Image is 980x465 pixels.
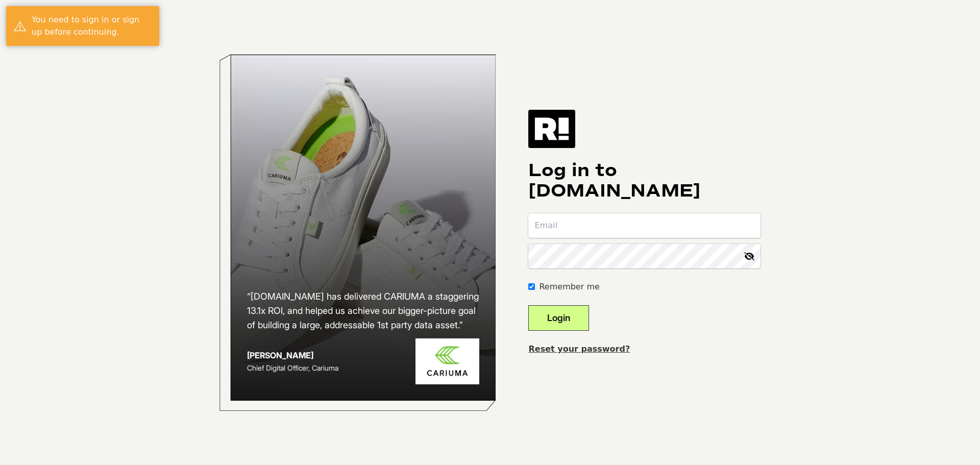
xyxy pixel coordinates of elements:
label: Remember me [539,281,599,293]
span: Chief Digital Officer, Cariuma [247,363,338,372]
button: Login [528,305,589,331]
a: Reset your password? [528,344,630,354]
strong: [PERSON_NAME] [247,350,313,360]
img: Retention.com [528,110,575,148]
h2: “[DOMAIN_NAME] has delivered CARIUMA a staggering 13.1x ROI, and helped us achieve our bigger-pic... [247,289,480,332]
h1: Log in to [DOMAIN_NAME] [528,160,761,201]
img: Cariuma [415,338,479,385]
input: Email [528,213,761,238]
div: You need to sign in or sign up before continuing. [32,14,152,38]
